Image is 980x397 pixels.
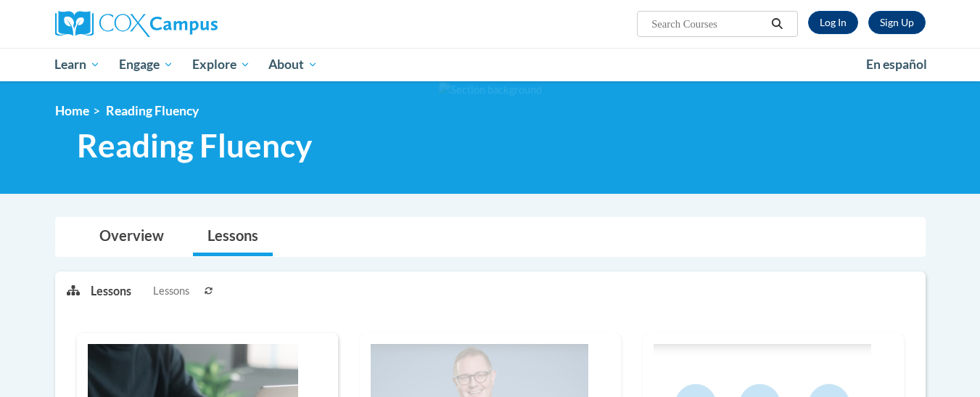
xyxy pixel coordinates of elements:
span: Lessons [153,283,189,299]
span: Learn [54,56,100,73]
span: Engage [119,56,173,73]
button: Search [766,15,788,33]
span: Explore [192,56,250,73]
p: Lessons [91,283,131,299]
a: Overview [85,218,178,256]
img: Cox Campus [55,11,218,37]
a: Log In [808,11,858,34]
a: Cox Campus [55,11,331,37]
a: En español [857,49,936,80]
span: En español [866,57,927,72]
a: Home [55,103,89,118]
input: Search Courses [650,15,766,33]
a: Explore [183,48,260,81]
a: Learn [46,48,110,81]
a: Engage [110,48,183,81]
span: Reading Fluency [106,103,199,118]
div: Main menu [33,48,947,81]
a: Lessons [193,218,273,256]
span: Reading Fluency [77,126,312,165]
a: Register [868,11,926,34]
a: About [259,48,327,81]
span: About [268,56,318,73]
img: Section background [439,82,542,98]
